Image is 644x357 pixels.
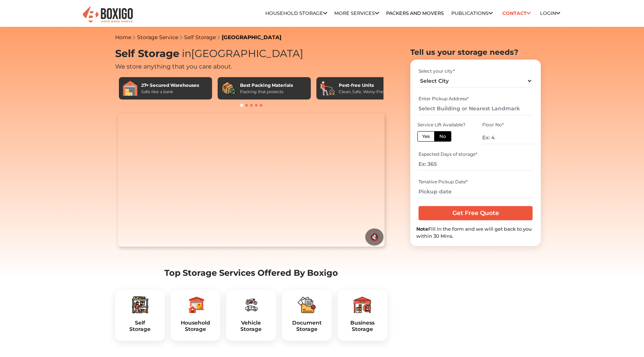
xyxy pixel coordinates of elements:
[221,81,236,96] img: Best Packing Materials
[118,113,384,247] video: Your browser does not support the video tag.
[182,47,191,60] span: in
[222,34,281,41] a: [GEOGRAPHIC_DATA]
[365,228,383,246] button: 🔇
[417,131,435,142] label: Yes
[410,48,541,57] h2: Tell us your storage needs?
[115,34,131,41] a: Home
[232,320,270,332] h5: Vehicle Storage
[482,121,534,128] div: Floor No
[540,10,560,16] a: Login
[121,320,159,332] a: SelfStorage
[115,63,232,70] span: We store anything that you care about.
[177,320,214,332] a: HouseholdStorage
[288,320,326,332] h5: Document Storage
[353,296,371,314] img: boxigo_packers_and_movers_plan
[339,82,386,89] div: Pest-free Units
[115,268,387,278] h2: Top Storage Services Offered By Boxigo
[298,296,316,314] img: boxigo_packers_and_movers_plan
[137,34,178,41] a: Storage Service
[419,102,532,115] input: Select Building or Nearest Landmark
[419,158,532,171] input: Ex: 365
[288,320,326,332] a: DocumentStorage
[434,131,451,142] label: No
[417,121,469,128] div: Service Lift Available?
[131,296,149,314] img: boxigo_packers_and_movers_plan
[416,225,535,240] div: Fill in the form and we will get back to you within 30 Mins.
[242,296,260,314] img: boxigo_packers_and_movers_plan
[123,81,138,96] img: 27+ Secured Warehouses
[177,320,214,332] h5: Household Storage
[187,296,205,314] img: boxigo_packers_and_movers_plan
[115,48,387,60] h1: Self Storage
[82,6,134,24] img: Boxigo
[419,185,532,198] input: Pickup date
[141,82,199,89] div: 27+ Secured Warehouses
[334,10,379,16] a: More services
[179,47,303,60] span: [GEOGRAPHIC_DATA]
[419,206,532,220] input: Get Free Quote
[451,10,493,16] a: Publications
[232,320,270,332] a: VehicleStorage
[240,82,293,89] div: Best Packing Materials
[419,95,532,102] div: Enter Pickup Address
[320,81,335,96] img: Pest-free Units
[240,89,293,95] div: Packing that protects
[141,89,199,95] div: Safe like a bank
[386,10,444,16] a: Packers and Movers
[265,10,327,16] a: Household Storage
[482,131,534,144] input: Ex: 4
[344,320,381,332] h5: Business Storage
[184,34,216,41] a: Self Storage
[339,89,386,95] div: Clean, Safe, Worry-Free
[500,7,533,19] a: Contact
[416,226,428,232] b: Note
[121,320,159,332] h5: Self Storage
[419,151,532,158] div: Expected Days of storage
[344,320,381,332] a: BusinessStorage
[419,178,532,185] div: Tenative Pickup Date
[419,68,532,75] div: Select your city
